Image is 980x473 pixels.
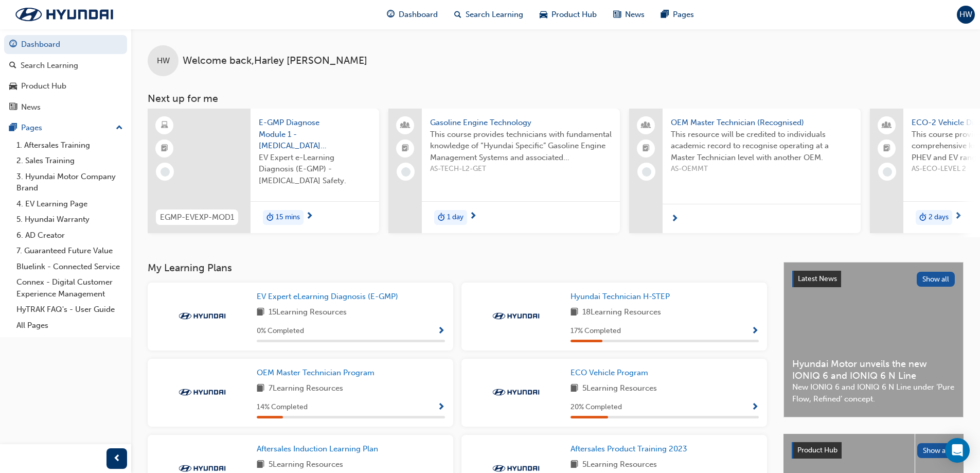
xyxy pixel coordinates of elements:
[531,4,605,25] a: car-iconProduct Hub
[797,446,838,454] span: Product Hub
[751,401,759,414] button: Show Progress
[269,382,343,395] span: 7 Learning Resources
[131,93,980,104] h3: Next up for me
[12,212,127,227] a: 5. Hyundai Warranty
[266,211,274,224] span: duration-icon
[653,4,702,25] a: pages-iconPages
[9,82,17,91] span: car-icon
[571,382,578,395] span: book-icon
[148,109,379,233] a: EGMP-EVEXP-MOD1E-GMP Diagnose Module 1 - [MEDICAL_DATA] SafetyEV Expert e-Learning Diagnosis (E-G...
[883,142,890,155] span: booktick-icon
[488,311,544,321] img: Trak
[21,80,66,92] div: Product Hub
[257,443,382,455] a: Aftersales Induction Learning Plan
[430,117,612,129] span: Gasoline Engine Technology
[625,9,645,21] span: News
[571,291,674,303] a: Hyundai Technician H-STEP
[257,382,264,395] span: book-icon
[582,459,657,471] span: 5 Learning Resources
[21,101,41,113] div: News
[4,77,127,96] a: Product Hub
[792,381,955,405] span: New IONIQ 6 and IONIQ 6 N Line under ‘Pure Flow, Refined’ concept.
[430,163,612,175] span: AS-TECH-L2-GET
[613,8,621,21] span: news-icon
[454,8,461,21] span: search-icon
[257,459,264,471] span: book-icon
[661,8,669,21] span: pages-icon
[269,306,347,319] span: 15 Learning Resources
[571,292,670,301] span: Hyundai Technician H-STEP
[21,122,42,134] div: Pages
[9,40,17,49] span: guage-icon
[438,211,445,224] span: duration-icon
[447,212,464,223] span: 1 day
[671,129,852,164] span: This resource will be credited to individuals academic record to recognise operating at a Master ...
[571,325,621,337] span: 17 % Completed
[4,98,127,117] a: News
[113,452,121,465] span: prev-icon
[671,117,852,129] span: OEM Master Technician (Recognised)
[387,8,395,21] span: guage-icon
[12,318,127,334] a: All Pages
[257,368,375,377] span: OEM Master Technician Program
[959,9,972,21] span: HW
[642,167,651,177] span: learningRecordVerb_NONE-icon
[792,442,955,459] a: Product HubShow all
[437,327,445,336] span: Show Progress
[12,196,127,212] a: 4. EV Learning Page
[12,137,127,153] a: 1. Aftersales Training
[488,387,544,397] img: Trak
[401,167,411,177] span: learningRecordVerb_NONE-icon
[402,119,409,132] span: people-icon
[643,142,650,155] span: booktick-icon
[257,292,398,301] span: EV Expert eLearning Diagnosis (E-GMP)
[671,163,852,175] span: AS-OEMMT
[437,401,445,414] button: Show Progress
[4,118,127,137] button: Pages
[161,142,168,155] span: booktick-icon
[540,8,547,21] span: car-icon
[9,61,16,71] span: search-icon
[388,109,620,233] a: Gasoline Engine TechnologyThis course provides technicians with fundamental knowledge of “Hyundai...
[5,4,123,25] img: Trak
[954,212,962,221] span: next-icon
[4,33,127,118] button: DashboardSearch LearningProduct HubNews
[21,60,78,72] div: Search Learning
[466,9,523,21] span: Search Learning
[629,109,861,233] a: OEM Master Technician (Recognised)This resource will be credited to individuals academic record t...
[582,382,657,395] span: 5 Learning Resources
[437,403,445,412] span: Show Progress
[571,367,652,379] a: ECO Vehicle Program
[116,121,123,135] span: up-icon
[257,306,264,319] span: book-icon
[399,9,438,21] span: Dashboard
[792,358,955,381] span: Hyundai Motor unveils the new IONIQ 6 and IONIQ 6 N Line
[12,169,127,196] a: 3. Hyundai Motor Company Brand
[751,327,759,336] span: Show Progress
[883,119,890,132] span: people-icon
[751,325,759,338] button: Show Progress
[276,212,300,223] span: 15 mins
[259,117,371,152] span: E-GMP Diagnose Module 1 - [MEDICAL_DATA] Safety
[469,212,477,221] span: next-icon
[605,4,653,25] a: news-iconNews
[883,167,892,177] span: learningRecordVerb_NONE-icon
[257,401,308,413] span: 14 % Completed
[957,6,975,24] button: HW
[571,459,578,471] span: book-icon
[174,387,230,397] img: Trak
[157,55,170,67] span: HW
[4,56,127,75] a: Search Learning
[430,129,612,164] span: This course provides technicians with fundamental knowledge of “Hyundai Specific” Gasoline Engine...
[792,271,955,287] a: Latest NewsShow all
[4,35,127,54] a: Dashboard
[12,259,127,275] a: Bluelink - Connected Service
[571,306,578,319] span: book-icon
[919,211,926,224] span: duration-icon
[12,153,127,169] a: 2. Sales Training
[571,401,622,413] span: 20 % Completed
[9,103,17,112] span: news-icon
[917,443,956,458] button: Show all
